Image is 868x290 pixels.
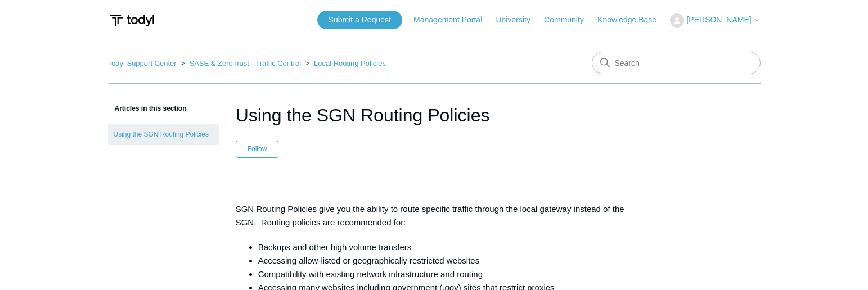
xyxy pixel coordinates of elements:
[317,11,402,29] a: Submit a Request
[189,59,301,67] a: SASE & ZeroTrust - Traffic Control
[258,268,633,281] li: Compatibility with existing network infrastructure and routing
[592,52,761,74] input: Search
[108,59,179,67] li: Todyl Support Center
[314,59,386,67] a: Local Routing Policies
[108,59,177,67] a: Todyl Support Center
[303,59,386,67] li: Local Routing Policies
[544,14,595,26] a: Community
[236,141,279,157] button: Follow Article
[108,105,187,112] span: Articles in this section
[178,59,303,67] li: SASE & ZeroTrust - Traffic Control
[108,10,156,31] img: Todyl Support Center Help Center home page
[413,14,493,26] a: Management Portal
[236,102,633,129] h1: Using the SGN Routing Policies
[258,241,633,254] li: Backups and other high volume transfers
[686,15,751,24] span: [PERSON_NAME]
[496,14,541,26] a: University
[670,13,760,28] button: [PERSON_NAME]
[597,14,668,26] a: Knowledge Base
[258,254,633,268] li: Accessing allow-listed or geographically restricted websites
[108,124,219,145] a: Using the SGN Routing Policies
[236,202,633,229] p: SGN Routing Policies give you the ability to route specific traffic through the local gateway ins...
